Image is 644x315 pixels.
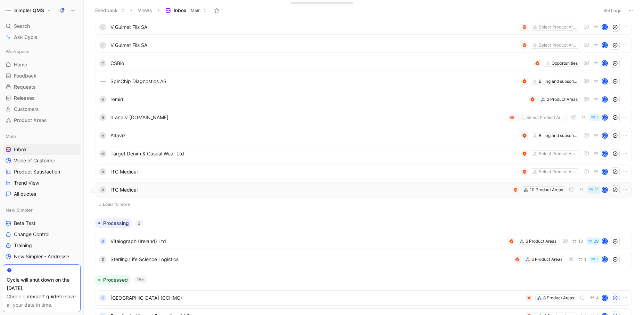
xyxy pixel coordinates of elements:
div: A [99,96,106,103]
span: New Simpler - Addressed customer feedback [14,253,74,260]
span: Change Control [14,231,49,238]
div: J [602,151,607,156]
span: Inbox [174,7,187,14]
div: Select Product Areas [539,150,578,157]
button: 10 [571,237,585,245]
a: HAltavizBilling and subscription managementJ [96,128,632,143]
button: 4 [588,294,600,302]
img: logo [99,78,106,85]
a: export guide [30,293,59,299]
span: 1 [597,257,599,261]
div: New Simpler [3,205,81,215]
a: New Simpler - Addressed customer feedback [3,251,81,262]
a: C[GEOGRAPHIC_DATA] (CCHMC)8 Product Areas4J [96,290,632,306]
div: J [602,115,607,120]
span: Search [14,22,30,30]
button: Settings [600,6,625,15]
a: Beta Test [3,218,81,228]
a: Voice of Customer [3,155,81,166]
a: Requests [3,82,81,92]
div: J [602,169,607,174]
span: Processing [103,220,129,227]
div: Workspace [3,46,81,57]
div: MainInboxVoice of CustomerProduct SatisfactionTrend ViewAll quotes [3,131,81,199]
span: 29 [594,239,599,243]
span: Voice of Customer [14,157,55,164]
div: S [99,256,106,263]
a: Feedback [3,71,81,81]
a: Product Satisfaction [3,167,81,177]
div: J [602,61,607,66]
a: Inbox [3,144,81,155]
div: I [99,24,106,31]
a: Product Areas [3,115,81,126]
span: Altaviz [110,131,518,140]
span: Trend View [14,179,39,186]
div: J [602,257,607,262]
a: TCSBioOpportunitiesJ [96,56,632,71]
span: Vitalograph (Ireland) Ltd [110,237,505,245]
a: logoSpinChip Diagnostics ASBilling and subscription managementJ [96,74,632,89]
div: Check our to save all your data in time. [7,292,77,309]
button: 1 [589,256,600,263]
div: C [99,294,106,301]
img: Simpler QMS [5,7,11,14]
div: J [602,296,607,300]
span: Processed [103,276,128,283]
div: J [602,79,607,84]
button: 1 [589,114,600,121]
a: Releases [3,93,81,103]
div: H [99,132,106,139]
div: M [99,150,106,157]
span: Requests [14,83,36,90]
div: 6 Product Areas [531,256,562,263]
div: Select Product Areas [539,168,578,175]
button: 29 [586,237,600,245]
a: IV Guimet Fils SASelect Product AreasJ [96,38,632,53]
a: VVitalograph (Ireland) Ltd6 Product Areas1029J [96,234,632,249]
div: T [99,60,106,67]
button: Feedback [92,5,128,16]
div: R [99,114,106,121]
span: d and v [DOMAIN_NAME] [110,113,506,122]
div: 15+ [134,276,147,283]
button: 1 [577,256,588,263]
a: SSterling Life Science Logistics6 Product Areas11J [96,252,632,267]
span: Beta Test [14,220,35,227]
div: Processing2 [92,218,635,269]
h1: Simpler QMS [14,7,44,14]
span: SpinChip Diagnostics AS [110,77,518,86]
span: Product Areas [14,117,47,124]
span: CSBio [110,59,531,67]
div: Opportunities [552,60,578,67]
button: Simpler QMSSimpler QMS [3,6,53,15]
span: 10 [578,239,583,243]
div: 8 Product Areas [543,294,574,301]
span: 1 [597,115,599,120]
div: V [99,238,106,245]
div: Select Product Areas [539,24,578,31]
a: Customers [3,104,81,114]
div: R [99,186,106,193]
button: Load 15 more [96,200,632,209]
div: Cycle will shut down on the [DATE]. [7,276,77,292]
span: All quotes [14,191,36,197]
span: remidi [110,95,526,104]
a: RITG MedicalSelect Product AreasJ [96,164,632,179]
div: New SimplerBeta TestChange ControlTrainingNew Simpler - Addressed customer feedbackAll addressed ... [3,205,81,284]
a: Change Control [3,229,81,240]
span: 11 [595,188,599,192]
div: Billing and subscription management [539,78,578,85]
a: Ask Cycle [3,32,81,42]
a: Training [3,240,81,251]
div: J [602,97,607,102]
span: Ask Cycle [14,33,37,41]
a: Rd and v [DOMAIN_NAME]Select Product Areas1J [96,110,632,125]
div: R [99,168,106,175]
span: Workspace [6,48,30,55]
span: Inbox [14,146,27,153]
button: Processing [95,218,132,228]
span: Training [14,242,32,249]
div: J [602,133,607,138]
div: I [99,42,106,49]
